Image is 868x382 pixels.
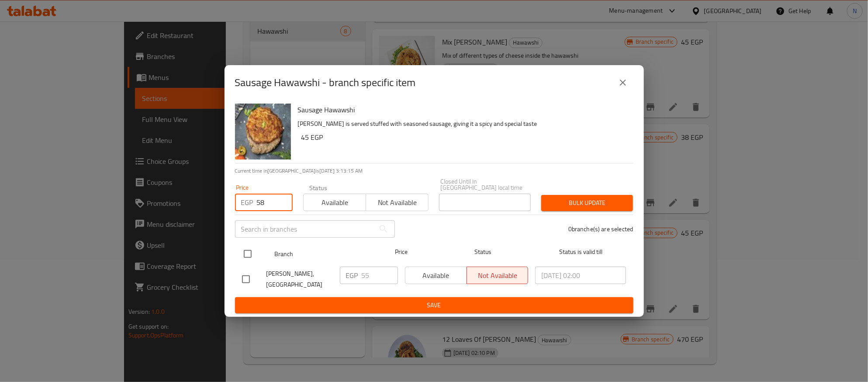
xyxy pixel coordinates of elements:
p: EGP [241,197,253,208]
span: Available [307,196,363,209]
p: Current time in [GEOGRAPHIC_DATA] is [DATE] 3:13:15 AM [235,167,633,175]
button: Bulk update [541,195,633,211]
span: [PERSON_NAME], [GEOGRAPHIC_DATA] [266,268,333,290]
button: close [612,72,633,93]
input: Search in branches [235,220,375,238]
button: Available [303,194,366,211]
span: Bulk update [548,198,626,208]
button: Save [235,297,633,313]
h6: Sausage Hawawshi [298,104,626,116]
img: Sausage Hawawshi [235,104,291,160]
h6: 45 EGP [301,131,626,143]
span: Not available [370,196,425,209]
button: Not available [366,194,429,211]
p: [PERSON_NAME] is served stuffed with seasoned sausage, giving it a spicy and special taste [298,118,626,129]
span: Status is valid till [535,247,626,257]
h2: Sausage Hawawshi - branch specific item [235,76,416,90]
span: Price [372,247,430,257]
span: Save [242,300,626,311]
span: Branch [274,249,365,260]
p: 0 branche(s) are selected [568,225,633,233]
input: Please enter price [362,267,398,284]
input: Please enter price [257,194,293,211]
span: Status [437,247,528,257]
p: EGP [346,270,358,281]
